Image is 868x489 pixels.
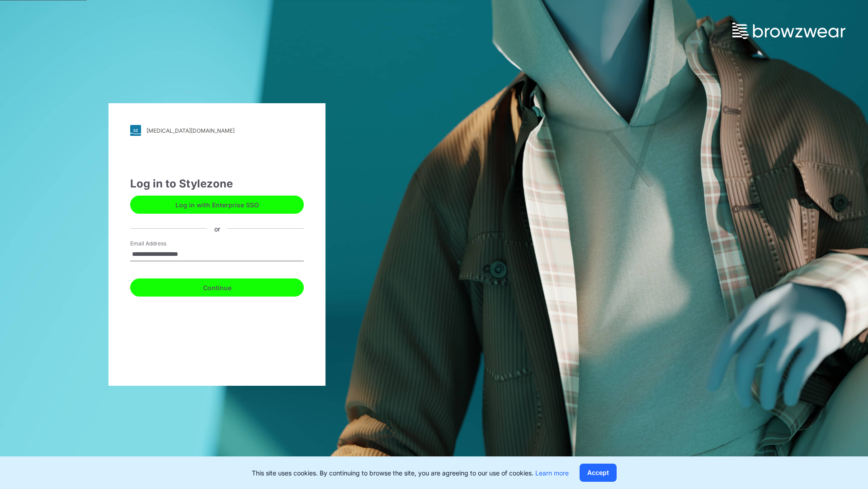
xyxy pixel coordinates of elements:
button: Log in with Enterprise SSO [130,196,304,214]
p: This site uses cookies. By continuing to browse the site, you are agreeing to our use of cookies. [252,468,569,478]
img: svg+xml;base64,PHN2ZyB3aWR0aD0iMjgiIGhlaWdodD0iMjgiIHZpZXdCb3g9IjAgMCAyOCAyOCIgZmlsbD0ibm9uZSIgeG... [130,125,141,136]
img: browzwear-logo.73288ffb.svg [732,23,845,39]
a: Learn more [535,469,569,477]
div: or [207,224,227,233]
button: Accept [580,464,617,482]
label: Email Address [130,240,193,248]
a: [MEDICAL_DATA][DOMAIN_NAME] [130,125,304,136]
div: Log in to Stylezone [130,176,304,192]
div: [MEDICAL_DATA][DOMAIN_NAME] [146,127,235,134]
button: Continue [130,278,304,297]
